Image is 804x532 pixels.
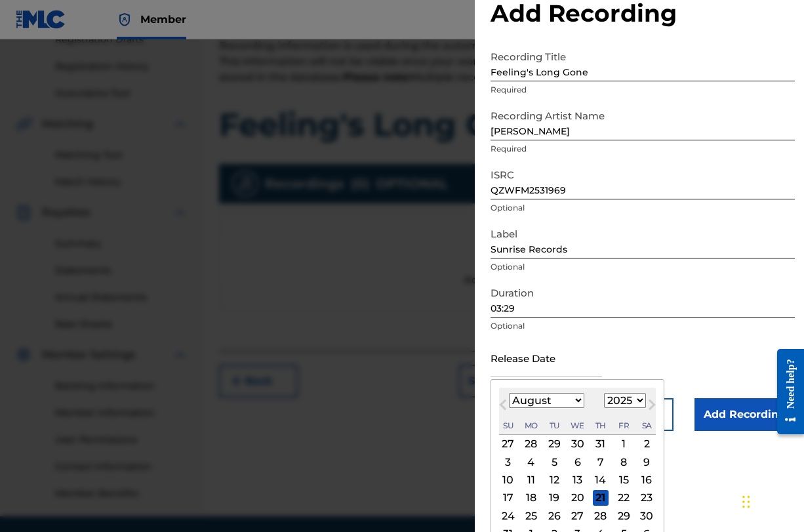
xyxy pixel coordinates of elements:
div: Choose Thursday, August 14th, 2025 [593,472,609,488]
div: Tuesday [546,418,562,434]
div: Choose Wednesday, August 6th, 2025 [570,454,586,470]
div: Choose Tuesday, August 26th, 2025 [546,508,562,523]
div: Choose Monday, August 18th, 2025 [523,490,539,506]
div: Choose Sunday, August 10th, 2025 [500,472,516,488]
span: Member [140,12,186,27]
div: Choose Sunday, July 27th, 2025 [500,436,516,452]
div: Choose Sunday, August 17th, 2025 [500,490,516,506]
p: Optional [491,320,795,332]
div: Choose Monday, August 4th, 2025 [523,454,539,470]
p: Required [491,84,795,96]
div: Choose Tuesday, August 19th, 2025 [546,490,562,506]
div: Friday [616,418,632,434]
div: Sunday [500,418,516,434]
img: MLC Logo [16,10,66,29]
div: Choose Saturday, August 16th, 2025 [639,472,654,488]
div: Choose Saturday, August 23rd, 2025 [639,490,654,506]
div: Choose Wednesday, August 20th, 2025 [570,490,586,506]
div: Choose Monday, July 28th, 2025 [523,436,539,452]
p: Required [491,143,795,155]
div: Choose Tuesday, August 12th, 2025 [546,472,562,488]
button: Next Month [641,397,662,418]
button: Previous Month [492,397,513,418]
div: Wednesday [570,418,586,434]
iframe: Resource Center [767,335,804,447]
div: Choose Friday, August 29th, 2025 [616,508,632,523]
p: Optional [491,261,795,273]
div: Choose Saturday, August 30th, 2025 [639,508,654,523]
div: Choose Wednesday, July 30th, 2025 [570,436,586,452]
div: Choose Monday, August 11th, 2025 [523,472,539,488]
div: Choose Thursday, August 7th, 2025 [593,454,609,470]
div: Choose Sunday, August 24th, 2025 [500,508,516,523]
div: Choose Sunday, August 3rd, 2025 [500,454,516,470]
div: Choose Friday, August 1st, 2025 [616,436,632,452]
div: Choose Friday, August 15th, 2025 [616,472,632,488]
div: Choose Wednesday, August 27th, 2025 [570,508,586,523]
div: Choose Friday, August 22nd, 2025 [616,490,632,506]
div: Thursday [593,418,609,434]
div: Choose Saturday, August 2nd, 2025 [639,436,654,452]
div: Choose Monday, August 25th, 2025 [523,508,539,523]
img: Top Rightsholder [117,12,132,28]
div: Choose Thursday, August 21st, 2025 [593,490,609,506]
div: Choose Thursday, July 31st, 2025 [593,436,609,452]
div: Choose Wednesday, August 13th, 2025 [570,472,586,488]
div: Choose Tuesday, August 5th, 2025 [546,454,562,470]
div: Drag [742,482,750,522]
p: Optional [491,202,795,214]
iframe: Chat Widget [738,469,804,532]
div: Choose Friday, August 8th, 2025 [616,454,632,470]
div: Monday [523,418,539,434]
div: Saturday [639,418,654,434]
div: Choose Saturday, August 9th, 2025 [639,454,654,470]
div: Choose Tuesday, July 29th, 2025 [546,436,562,452]
div: Choose Thursday, August 28th, 2025 [593,508,609,523]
